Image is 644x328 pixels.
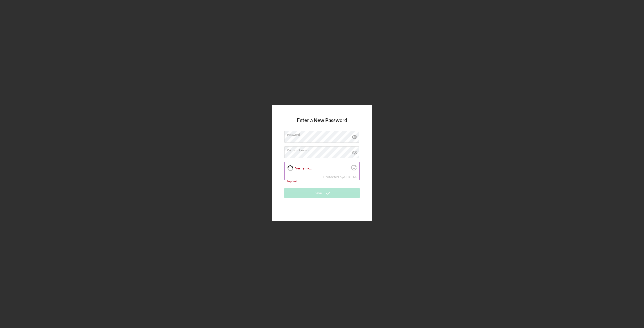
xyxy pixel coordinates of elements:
button: Save [284,188,360,198]
div: Protected by [323,175,357,179]
a: Visit Altcha.org [343,175,357,179]
label: Confirm Password [287,147,359,152]
div: Required [284,180,360,183]
label: Password [287,131,359,136]
a: Visit Altcha.org [351,167,357,171]
div: Save [315,188,322,198]
label: Verifying... [295,166,350,170]
h4: Enter a New Password [297,117,347,131]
